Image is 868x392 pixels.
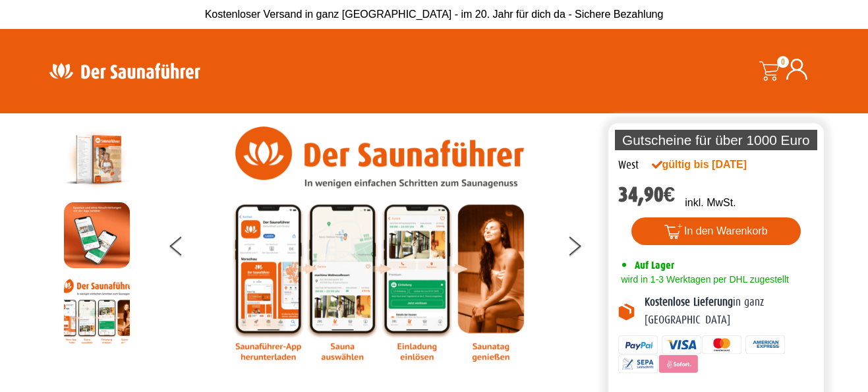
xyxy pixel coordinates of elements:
b: Kostenlose Lieferung [645,296,733,308]
span: Kostenloser Versand in ganz [GEOGRAPHIC_DATA] - im 20. Jahr für dich da - Sichere Bezahlung [205,9,664,20]
button: In den Warenkorb [631,217,801,245]
p: inkl. MwSt. [685,195,736,211]
img: Anleitung7tn [64,278,130,344]
img: der-saunafuehrer-2025-west [64,126,130,192]
p: Gutscheine für über 1000 Euro [615,130,818,150]
img: Anleitung7tn [231,126,528,362]
div: West [618,157,639,174]
p: in ganz [GEOGRAPHIC_DATA] [645,294,815,329]
span: 0 [777,56,789,68]
span: Auf Lager [635,259,674,271]
img: MOCKUP-iPhone_regional [64,202,130,268]
span: wird in 1-3 Werktagen per DHL zugestellt [618,274,789,285]
span: € [664,182,676,207]
bdi: 34,90 [618,182,676,207]
div: gültig bis [DATE] [652,157,776,173]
